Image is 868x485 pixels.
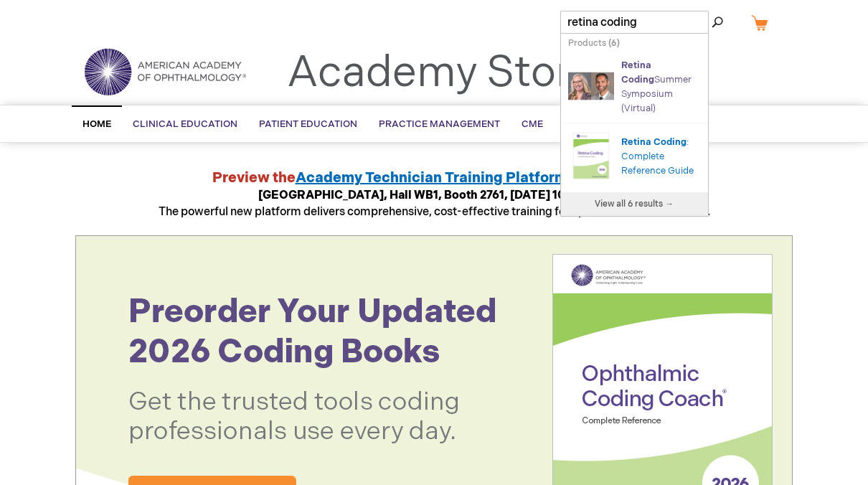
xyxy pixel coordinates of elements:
[522,118,543,130] span: CME
[621,60,692,114] a: Retina CodingSummer Symposium (Virtual)
[159,189,710,219] span: The powerful new platform delivers comprehensive, cost-effective training for ophthalmic clinical...
[296,169,567,187] a: Academy Technician Training Platform
[258,189,610,202] strong: [GEOGRAPHIC_DATA], Hall WB1, Booth 2761, [DATE] 10:30 a.m.
[595,199,674,209] span: View all 6 results →
[568,57,621,119] a: Retina Coding Summer Symposium (Virtual)
[674,7,728,36] span: Search
[259,118,357,130] span: Patient Education
[287,47,596,99] a: Academy Store
[568,38,606,49] span: Products
[82,118,111,130] span: Home
[611,38,617,49] span: 6
[561,192,708,216] a: View all 6 results →
[212,169,656,187] strong: Preview the at AAO 2025
[568,57,614,115] img: Retina Coding Summer Symposium (Virtual)
[621,136,694,176] a: Retina Coding: Complete Reference Guide
[608,38,620,49] span: ( )
[561,54,708,192] ul: Search Autocomplete Result
[654,136,687,148] span: Coding
[133,118,237,130] span: Clinical Education
[621,136,651,148] span: Retina
[568,127,621,189] a: Retina Coding: Complete Reference Guide
[621,60,651,71] span: Retina
[568,127,614,184] img: Retina Coding: Complete Reference Guide
[379,118,500,130] span: Practice Management
[621,74,654,85] span: Coding
[560,11,709,34] input: Name, # or keyword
